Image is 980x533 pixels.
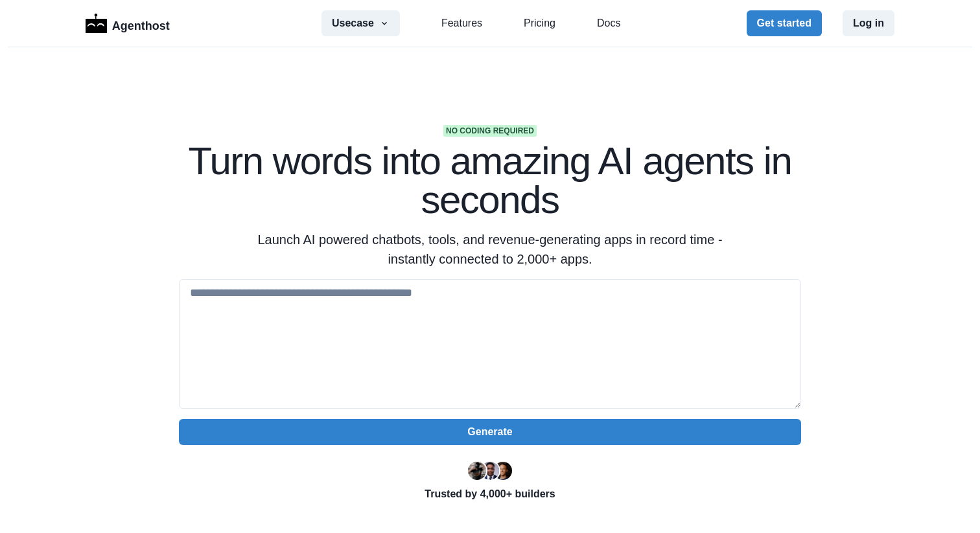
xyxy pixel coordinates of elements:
[86,12,170,35] a: LogoAgenthost
[597,16,620,31] a: Docs
[494,462,512,480] img: Kent Dodds
[321,10,400,36] button: Usecase
[468,462,486,480] img: Ryan Florence
[112,12,170,35] p: Agenthost
[86,14,107,33] img: Logo
[524,16,555,31] a: Pricing
[241,230,739,269] p: Launch AI powered chatbots, tools, and revenue-generating apps in record time - instantly connect...
[179,486,801,502] p: Trusted by 4,000+ builders
[443,125,537,137] span: No coding required
[843,10,894,36] button: Log in
[441,16,482,31] a: Features
[747,10,822,36] button: Get started
[179,142,801,220] h1: Turn words into amazing AI agents in seconds
[179,419,801,445] button: Generate
[481,462,499,480] img: Segun Adebayo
